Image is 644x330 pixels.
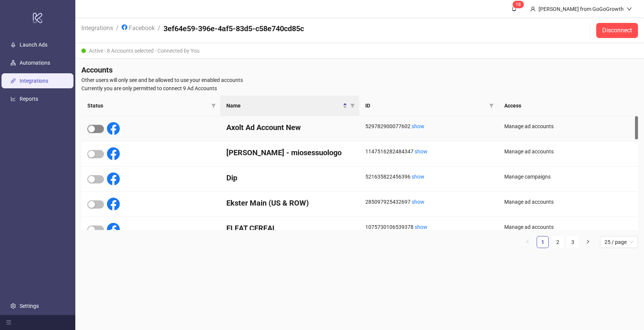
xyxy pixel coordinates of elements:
[365,173,492,181] div: 521635822456396
[600,236,638,248] div: Page Size
[158,23,160,38] li: /
[525,239,530,244] span: left
[552,236,564,248] li: 2
[81,65,638,75] h4: Accounts
[504,173,632,181] div: Manage campaigns
[412,199,424,205] a: show
[567,236,578,248] a: 3
[498,95,638,116] th: Access
[518,2,521,7] span: 8
[530,6,536,12] span: user
[365,147,492,156] div: 1147516282484347
[627,6,632,12] span: down
[163,23,304,34] h4: 3ef64e59-396e-4af5-83d5-c58e740cd85c
[412,123,424,129] a: show
[552,236,563,248] a: 2
[415,224,427,230] a: show
[350,103,355,108] span: filter
[522,236,534,248] button: left
[504,147,632,156] div: Manage ad accounts
[81,76,638,84] span: Other users will only see and be allowed to use your enabled accounts
[226,147,353,158] h4: [PERSON_NAME] - miosessuologo
[226,101,341,110] span: Name
[349,100,356,111] span: filter
[504,198,632,206] div: Manage ad accounts
[504,223,632,231] div: Manage ad accounts
[116,23,119,38] li: /
[6,320,11,325] span: menu-fold
[20,303,39,309] a: Settings
[582,236,594,248] li: Next Page
[120,23,156,32] a: Facebook
[412,174,424,180] a: show
[516,2,518,7] span: 1
[20,96,38,102] a: Reports
[220,95,359,116] th: Name
[226,173,353,183] h4: Dip
[210,100,217,111] span: filter
[20,60,50,66] a: Automations
[488,100,495,111] span: filter
[226,198,353,208] h4: Ekster Main (US & ROW)
[567,236,579,248] li: 3
[365,101,486,110] span: ID
[522,236,534,248] li: Previous Page
[489,103,494,108] span: filter
[536,5,627,13] div: [PERSON_NAME] from GoGoGrowth
[365,122,492,130] div: 529782900077602
[602,27,632,34] span: Disconnect
[20,42,47,48] a: Launch Ads
[226,122,353,133] h4: Axolt Ad Account New
[87,101,208,110] span: Status
[211,103,216,108] span: filter
[365,223,492,231] div: 1075730106539378
[81,84,638,92] span: Currently you are only permitted to connect 9 Ad Accounts
[365,198,492,206] div: 285097925432697
[586,239,590,244] span: right
[511,6,517,11] span: bell
[226,223,353,233] h4: ELEAT CEREAL
[537,236,548,248] a: 1
[415,148,427,154] a: show
[75,43,644,59] div: Active - 8 Accounts selected - Connected by You
[80,23,114,32] a: Integrations
[537,236,549,248] li: 1
[513,1,524,8] sup: 18
[504,122,632,130] div: Manage ad accounts
[582,236,594,248] button: right
[596,23,638,38] button: Disconnect
[20,78,48,84] a: Integrations
[604,236,633,248] span: 25 / page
